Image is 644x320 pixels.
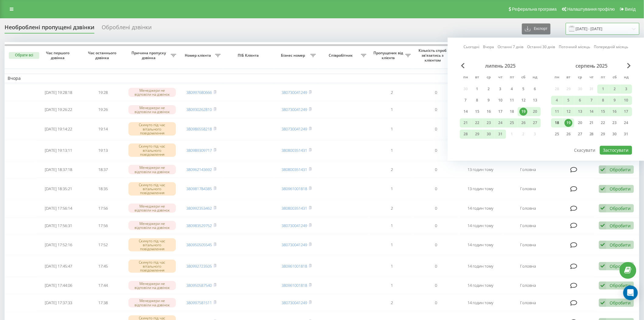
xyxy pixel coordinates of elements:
div: 27 [576,130,584,138]
div: сб 26 лип 2025 р. [518,118,529,127]
div: сб 16 серп 2025 р. [609,107,621,116]
div: Менеджери не відповіли на дзвінок [128,298,176,307]
td: 0 [414,119,458,139]
div: 20 [576,119,584,127]
div: ср 2 лип 2025 р. [483,84,495,94]
a: 380961001818 [282,283,307,288]
div: 22 [599,119,607,127]
div: 4 [508,85,516,93]
td: 0 [414,101,458,118]
div: 29 [599,130,607,138]
td: 19:28 [81,84,125,101]
div: Скинуто під час вітального повідомлення [128,144,176,157]
a: 380730041249 [282,242,307,247]
a: Попередній місяць [594,44,628,50]
td: 1 [369,256,414,276]
div: чт 14 серп 2025 р. [586,107,597,116]
td: [DATE] 19:14:22 [36,119,81,139]
a: 380981784385 [187,186,212,191]
div: 2 [611,85,619,93]
div: нд 13 лип 2025 р. [529,96,541,105]
td: [DATE] 19:26:22 [36,101,81,118]
div: 13 [576,108,584,116]
div: 24 [622,119,630,127]
td: [DATE] 18:35:21 [36,179,81,199]
a: 380730041249 [282,300,307,305]
td: 0 [414,84,458,101]
button: Обрати всі [9,52,39,59]
a: Сьогодні [464,44,480,50]
a: 380961001818 [282,263,307,269]
td: 14 годин тому [458,277,503,293]
span: Вихід [625,7,636,12]
td: 14 годин тому [458,295,503,311]
a: Останні 7 днів [498,44,524,50]
div: 10 [622,96,630,104]
div: пн 4 серп 2025 р. [551,96,563,105]
a: Останні 30 днів [527,44,555,50]
div: 31 [496,130,504,138]
div: чт 3 лип 2025 р. [495,84,506,94]
div: 16 [485,108,493,116]
td: [DATE] 17:44:06 [36,277,81,293]
div: 27 [531,119,539,127]
td: 1 [369,119,414,139]
td: 0 [414,235,458,255]
div: сб 23 серп 2025 р. [609,118,621,127]
div: 2 [485,85,493,93]
div: сб 12 лип 2025 р. [518,96,529,105]
div: пн 18 серп 2025 р. [551,118,563,127]
td: 0 [414,256,458,276]
a: Вчора [483,44,494,50]
abbr: субота [519,73,528,82]
div: 29 [473,130,481,138]
div: 8 [599,96,607,104]
td: 0 [414,277,458,293]
a: 380800351431 [282,167,307,172]
td: 14 годин тому [458,218,503,234]
a: 380961001818 [282,186,307,191]
div: Необроблені пропущені дзвінки [5,24,94,34]
div: Open Intercom Messenger [623,286,638,300]
td: 14 годин тому [458,200,503,216]
div: пн 21 лип 2025 р. [460,118,471,127]
div: Менеджери не відповіли на дзвінок [128,105,176,114]
div: пт 8 серп 2025 р. [597,96,609,105]
span: Налаштування профілю [567,7,615,12]
td: 19:14 [81,119,125,139]
div: пт 25 лип 2025 р. [506,118,518,127]
span: Номер клієнта [182,53,215,58]
div: пн 25 серп 2025 р. [551,130,563,139]
div: 21 [462,119,470,127]
div: сб 5 лип 2025 р. [518,84,529,94]
div: Обробити [610,205,631,211]
div: 24 [496,119,504,127]
div: пт 29 серп 2025 р. [597,130,609,139]
div: сб 19 лип 2025 р. [518,107,529,116]
td: 18:37 [81,162,125,178]
div: Скинуто під час вітального повідомлення [128,260,176,273]
div: пн 14 лип 2025 р. [460,107,471,116]
div: нд 6 лип 2025 р. [529,84,541,94]
td: 17:56 [81,200,125,216]
td: 0 [414,179,458,199]
td: 1 [369,277,414,293]
a: 380800351431 [282,148,307,153]
td: Головна [503,218,554,234]
div: 18 [553,119,561,127]
button: Застосувати [600,146,632,155]
a: 380997581511 [187,300,212,305]
div: чт 31 лип 2025 р. [495,130,506,139]
td: Головна [503,295,554,311]
div: Обробити [610,242,631,248]
td: 13 годин тому [458,162,503,178]
div: 14 [588,108,596,116]
abbr: понеділок [552,73,562,82]
div: вт 5 серп 2025 р. [563,96,574,105]
abbr: четвер [496,73,505,82]
td: 1 [369,218,414,234]
abbr: середа [576,73,585,82]
div: сб 9 серп 2025 р. [609,96,621,105]
td: Головна [503,179,554,199]
div: вт 15 лип 2025 р. [471,107,483,116]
